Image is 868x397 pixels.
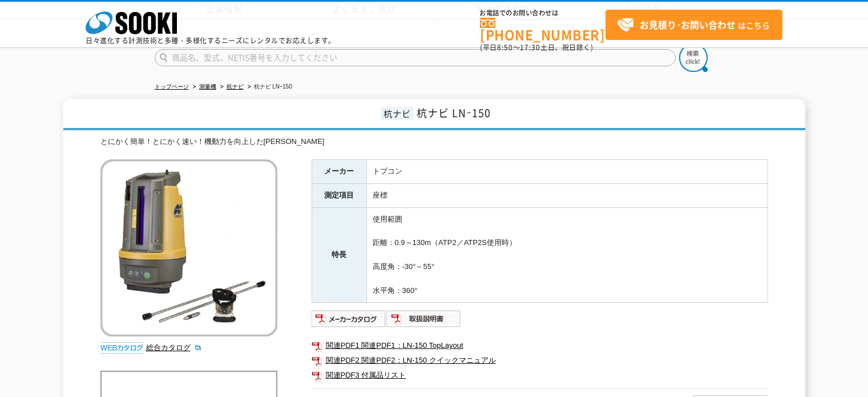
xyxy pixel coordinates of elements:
[497,42,513,53] span: 8:50
[312,368,768,383] a: 関連PDF3 付属品リスト
[312,183,366,207] th: 測定項目
[366,207,768,303] td: 使用範囲 距離：0.9～130m（ATP2／ATP2S使用時） 高度角：-30°～55° 水平角：360°
[312,160,366,184] th: メーカー
[227,83,244,90] a: 杭ナビ
[312,353,768,368] a: 関連PDF2 関連PDF2：LN-150 クイックマニュアル
[86,37,336,44] p: 日々進化する計測技術と多種・多様化するニーズにレンタルでお応えします。
[312,207,366,303] th: 特長
[417,105,491,121] span: 杭ナビ LNｰ150
[617,17,770,34] span: はこちら
[366,160,768,184] td: トプコン
[386,310,461,328] img: 取扱説明書
[366,183,768,207] td: 座標
[245,81,292,93] li: 杭ナビ LNｰ150
[386,318,461,326] a: 取扱説明書
[100,159,277,336] img: 杭ナビ LNｰ150
[155,83,189,90] a: トップページ
[605,10,782,40] a: お見積り･お問い合わせはこちら
[480,10,605,17] span: お電話でのお問い合わせは
[199,83,216,90] a: 測量機
[146,343,202,352] a: 総合カタログ
[100,342,143,354] img: webカタログ
[640,18,736,31] strong: お見積り･お問い合わせ
[480,42,593,53] span: (平日 ～ 土日、祝日除く)
[520,42,540,53] span: 17:30
[312,338,768,353] a: 関連PDF1 関連PDF1：LN-150 TopLayout
[381,107,414,120] span: 杭ナビ
[155,49,676,66] input: 商品名、型式、NETIS番号を入力してください
[679,43,708,72] img: btn_search.png
[312,310,386,328] img: メーカーカタログ
[100,136,768,148] div: とにかく簡単！とにかく速い！機動力を向上した[PERSON_NAME]
[312,318,386,326] a: メーカーカタログ
[480,18,605,41] a: [PHONE_NUMBER]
